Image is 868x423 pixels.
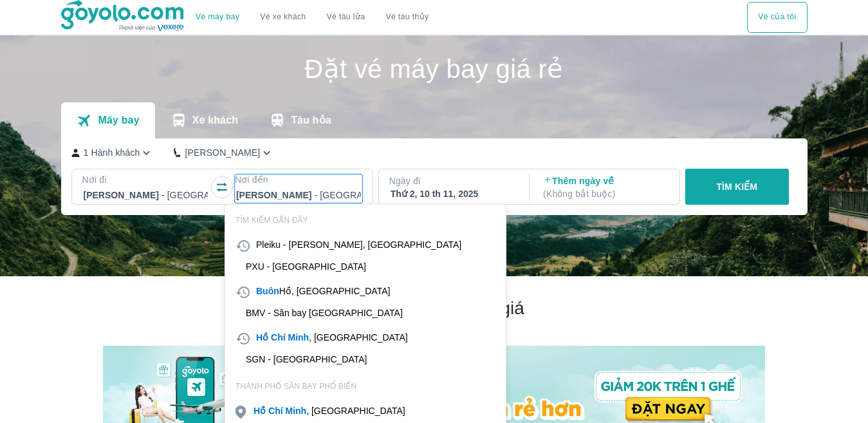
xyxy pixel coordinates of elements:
[225,381,506,391] p: THÀNH PHỐ SÂN BAY PHỔ BIẾN
[235,173,362,186] p: Nơi đến
[543,187,668,200] p: ( Không bắt buộc )
[747,2,807,33] div: choose transportation mode
[317,2,376,33] a: Vé tàu lửa
[254,404,405,417] div: , [GEOGRAPHIC_DATA]
[285,406,306,416] b: Minh
[254,406,266,416] b: Hồ
[71,146,154,160] button: 1 Hành khách
[84,146,140,159] p: 1 Hành khách
[256,285,390,297] div: Hồ, [GEOGRAPHIC_DATA]
[225,215,506,225] p: TÌM KIẾM GẦN ĐÂY
[288,332,309,343] b: Minh
[747,2,807,33] button: Vé của tôi
[391,187,515,200] div: Thứ 2, 10 th 11, 2025
[192,114,238,127] p: Xe khách
[256,286,279,296] b: Buôn
[61,56,808,82] h1: Đặt vé máy bay giá rẻ
[268,406,283,416] b: Chí
[271,332,286,343] b: Chí
[185,146,260,159] p: [PERSON_NAME]
[543,174,668,200] p: Thêm ngày về
[82,173,210,186] p: Nơi đi
[260,12,306,22] a: Vé xe khách
[389,174,517,187] p: Ngày đi
[196,12,239,22] a: Vé máy bay
[256,238,461,251] div: Pleiku - [PERSON_NAME], [GEOGRAPHIC_DATA]
[185,2,439,33] div: choose transportation mode
[174,146,273,160] button: [PERSON_NAME]
[256,332,268,343] b: Hồ
[246,354,367,364] div: SGN - [GEOGRAPHIC_DATA]
[716,180,757,193] p: TÌM KIẾM
[291,114,331,127] p: Tàu hỏa
[61,102,347,138] div: transportation tabs
[256,331,408,344] div: , [GEOGRAPHIC_DATA]
[103,297,765,320] h2: Chương trình giảm giá
[375,2,439,33] button: Vé tàu thủy
[246,308,403,318] div: BMV - Sân bay [GEOGRAPHIC_DATA]
[246,261,366,272] div: PXU - [GEOGRAPHIC_DATA]
[685,169,789,205] button: TÌM KIẾM
[98,114,139,127] p: Máy bay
